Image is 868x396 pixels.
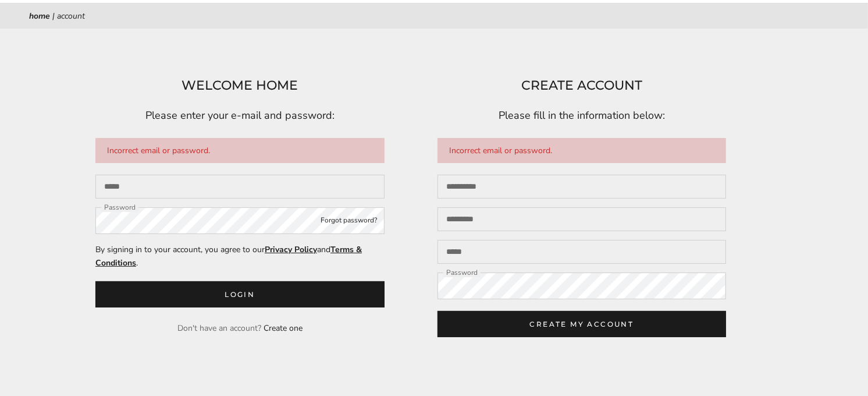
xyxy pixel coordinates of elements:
[9,352,120,387] iframe: Sign Up via Text for Offers
[95,75,385,96] h1: WELCOME HOME
[177,323,261,334] span: Don't have an account?
[437,273,727,299] input: Password
[95,243,385,270] p: By signing in to your account, you agree to our and .
[437,311,727,337] button: CREATE MY ACCOUNT
[29,10,50,22] a: Home
[265,244,317,255] a: Privacy Policy
[264,323,303,334] a: Create one
[95,138,385,163] p: Incorrect email or password.
[95,107,385,125] p: Please enter your e-mail and password:
[437,75,727,96] h1: CREATE ACCOUNT
[437,107,727,125] p: Please fill in the information below:
[95,281,385,307] button: Login
[95,207,385,234] input: Password
[449,144,715,157] li: Incorrect email or password.
[321,215,378,227] button: Forgot password?
[95,244,362,268] a: Terms & Conditions
[95,175,385,199] input: Email
[437,207,727,231] input: Last name
[52,10,55,22] span: |
[437,175,727,199] input: First name
[29,9,839,23] nav: breadcrumbs
[57,10,85,22] span: Account
[437,240,727,264] input: Email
